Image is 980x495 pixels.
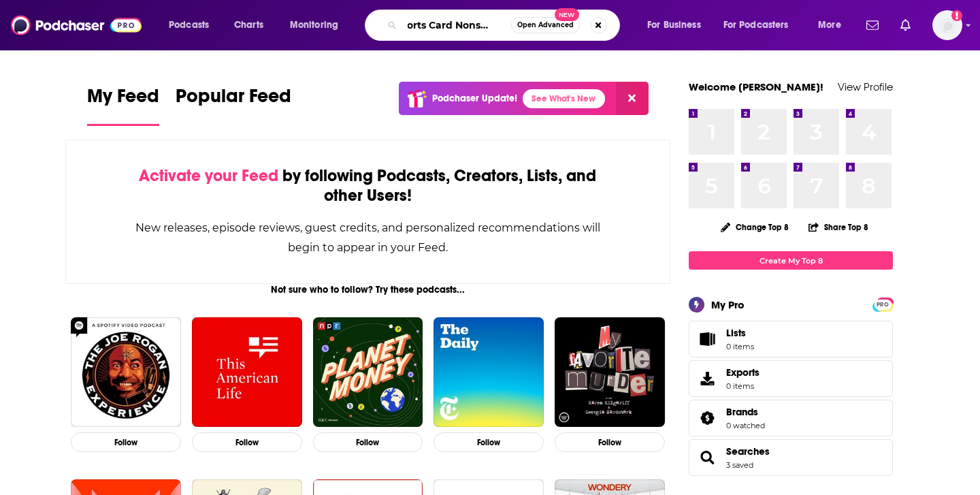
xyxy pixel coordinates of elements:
svg: Add a profile image [951,10,962,21]
div: Search podcasts, credits, & more... [378,10,633,41]
button: open menu [638,14,718,36]
div: New releases, episode reviews, guest credits, and personalized recommendations will begin to appe... [134,218,602,257]
span: Podcasts [169,16,209,35]
span: Brands [726,406,758,418]
span: Open Advanced [517,22,574,29]
span: New [555,8,579,21]
span: Lists [726,327,754,339]
span: More [818,16,841,35]
a: 0 watched [726,421,765,430]
button: Follow [555,432,665,452]
a: See What's New [523,89,605,108]
span: My Feed [87,84,159,116]
span: Brands [689,400,893,436]
a: Welcome [PERSON_NAME]! [689,80,823,93]
a: Brands [693,409,721,428]
img: This American Life [192,317,302,428]
a: Popular Feed [176,84,291,126]
button: Follow [192,432,302,452]
a: Searches [726,445,770,458]
img: The Daily [434,317,544,428]
div: My Pro [711,298,745,311]
img: Podchaser - Follow, Share and Rate Podcasts [11,12,142,38]
input: Search podcasts, credits, & more... [402,14,511,36]
a: Exports [689,360,893,397]
p: Podchaser Update! [432,93,517,104]
button: open menu [280,14,356,36]
span: Popular Feed [176,84,291,116]
div: by following Podcasts, Creators, Lists, and other Users! [134,166,602,206]
span: Monitoring [290,16,338,35]
a: 3 saved [726,460,753,470]
span: Activate your Feed [139,165,278,186]
button: Follow [313,432,423,452]
button: Open AdvancedNew [511,17,580,33]
button: Follow [71,432,181,452]
span: Charts [234,16,263,35]
a: Show notifications dropdown [895,14,916,37]
div: Not sure who to follow? Try these podcasts... [65,284,670,296]
button: Follow [434,432,544,452]
a: View Profile [838,80,893,93]
span: Exports [726,366,759,379]
img: Planet Money [313,317,423,428]
span: Exports [693,369,721,388]
button: open menu [808,14,858,36]
img: My Favorite Murder with Karen Kilgariff and Georgia Hardstark [555,317,665,428]
a: Create My Top 8 [689,251,893,270]
a: Charts [225,14,272,36]
a: Lists [689,321,893,357]
button: Show profile menu [932,10,962,40]
span: For Podcasters [723,16,789,35]
a: Searches [693,448,721,467]
span: Lists [693,330,721,349]
a: My Feed [87,84,159,126]
a: Brands [726,406,765,418]
span: Lists [726,327,746,339]
a: PRO [875,299,891,309]
span: Searches [689,439,893,476]
img: User Profile [932,10,962,40]
button: open menu [715,14,808,36]
span: 0 items [726,381,759,391]
span: 0 items [726,342,754,351]
span: For Business [647,16,701,35]
button: Change Top 8 [713,219,797,236]
a: Show notifications dropdown [861,14,884,37]
button: Share Top 8 [808,214,869,240]
span: PRO [875,300,891,310]
span: Logged in as AustinGood [932,10,962,40]
button: open menu [159,14,227,36]
img: The Joe Rogan Experience [71,317,181,428]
